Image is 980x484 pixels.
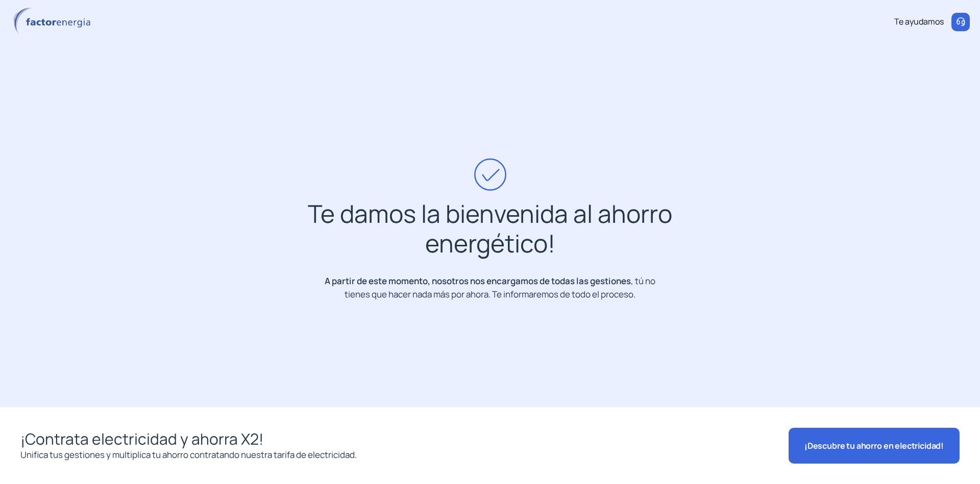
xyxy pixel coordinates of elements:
[804,440,944,451] span: ¡Descubre tu ahorro en electricidad!
[894,15,944,29] div: Te ayudamos
[20,448,773,462] p: Unifica tus gestiones y multiplica tu ahorro contratando nuestra tarifa de electricidad.
[304,199,676,258] h2: Te damos la bienvenida al ahorro energético!
[325,275,631,287] strong: A partir de este momento, nosotros nos encargamos de todas las gestiones
[474,158,507,191] img: success
[304,264,676,311] p: , tú no tienes que hacer nada más por ahora. Te informaremos de todo el proceso.
[10,7,97,37] img: logo factor
[955,17,966,27] img: llamar
[789,428,960,464] button: ¡Descubre tu ahorro en electricidad!
[20,430,773,448] p: ¡Contrata electricidad y ahorra X2!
